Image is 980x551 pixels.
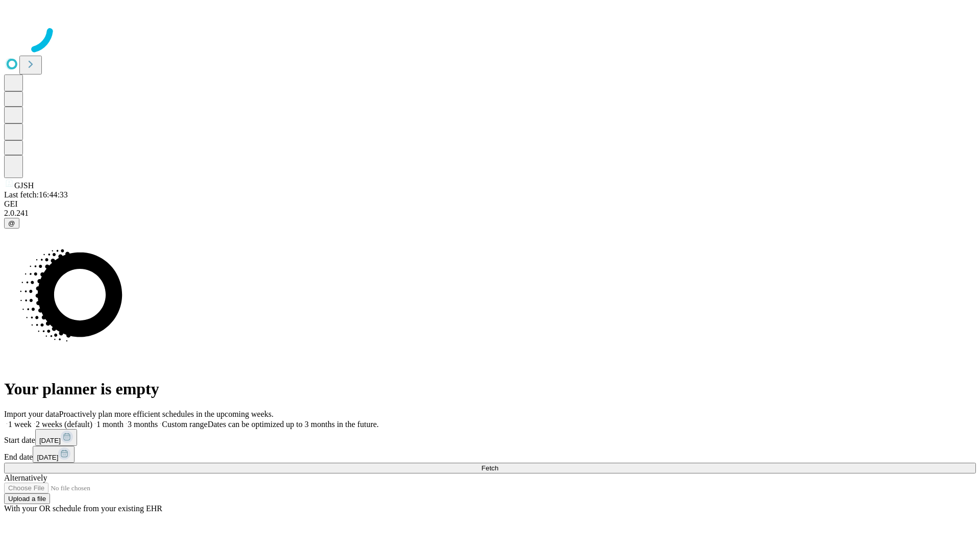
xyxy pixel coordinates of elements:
[4,190,68,199] span: Last fetch: 16:44:33
[4,446,976,463] div: End date
[128,420,158,429] span: 3 months
[14,181,34,190] span: GJSH
[4,380,976,398] h1: Your planner is empty
[4,410,59,418] span: Import your data
[4,493,50,504] button: Upload a file
[4,209,976,218] div: 2.0.241
[4,218,19,229] button: @
[33,446,75,463] button: [DATE]
[35,429,77,446] button: [DATE]
[4,429,976,446] div: Start date
[8,420,32,429] span: 1 week
[481,464,498,472] span: Fetch
[37,454,58,461] span: [DATE]
[4,473,47,482] span: Alternatively
[39,437,61,444] span: [DATE]
[208,420,379,429] span: Dates can be optimized up to 3 months in the future.
[4,199,976,209] div: GEI
[8,219,15,227] span: @
[36,420,92,429] span: 2 weeks (default)
[96,420,124,429] span: 1 month
[4,504,162,513] span: With your OR schedule from your existing EHR
[162,420,207,429] span: Custom range
[4,463,976,473] button: Fetch
[59,410,274,418] span: Proactively plan more efficient schedules in the upcoming weeks.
